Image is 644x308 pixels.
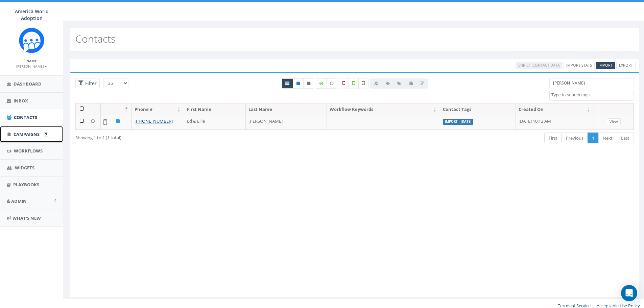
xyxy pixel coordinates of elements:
[16,64,47,69] small: [PERSON_NAME]
[13,215,41,221] span: What's New
[184,115,246,129] td: Ed & Ellie
[132,103,184,115] th: Phone #: activate to sort column ascending
[516,115,594,129] td: [DATE] 10:13 AM
[293,78,304,89] a: Active
[135,118,173,124] a: [PHONE_NUMBER]
[84,80,97,87] span: Filter
[13,182,39,188] span: Playbooks
[564,62,595,69] a: Import Stats
[75,132,302,141] div: Showing 1 to 1 (1 total)
[339,78,349,89] label: Not a Mobile
[296,81,300,86] i: This phone number is subscribed and will receive texts.
[621,285,637,301] div: Open Intercom Messenger
[598,63,613,68] span: CSV files only
[562,133,588,144] a: Previous
[14,81,42,87] span: Dashboard
[443,119,473,125] label: Import - [DATE]
[326,78,337,89] label: Data not Enriched
[316,78,327,89] label: Data Enriched
[14,148,43,154] span: Workflows
[598,133,617,144] a: Next
[16,63,47,69] a: [PERSON_NAME]
[75,78,100,89] span: Advance Filter
[516,103,594,115] th: Created On: activate to sort column ascending
[11,198,27,204] span: Admin
[19,28,44,53] img: Rally_Corp_Icon.png
[15,165,34,171] span: Widgets
[14,131,40,137] span: Campaigns
[246,115,327,129] td: [PERSON_NAME]
[544,133,562,144] a: First
[598,63,613,68] span: Import
[617,133,634,144] a: Last
[440,103,516,115] th: Contact Tags
[282,78,293,89] a: All contacts
[616,62,636,69] a: Export
[551,92,634,98] textarea: Search
[44,132,48,137] input: Submit
[327,103,440,115] th: Workflow Keywords: activate to sort column ascending
[14,114,37,120] span: Contacts
[246,103,327,115] th: Last Name
[596,62,615,69] a: Import
[75,33,116,44] h2: Contacts
[588,133,599,144] a: 1
[349,78,359,89] label: Validated
[26,58,37,63] small: Name
[358,78,368,89] label: Not Validated
[303,78,314,89] a: Opted Out
[184,103,246,115] th: First Name
[607,118,621,125] a: View
[307,81,310,86] i: This phone number is unsubscribed and has opted-out of all texts.
[15,8,49,21] span: America World Adoption
[14,98,28,104] span: Inbox
[549,78,634,88] input: Type to search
